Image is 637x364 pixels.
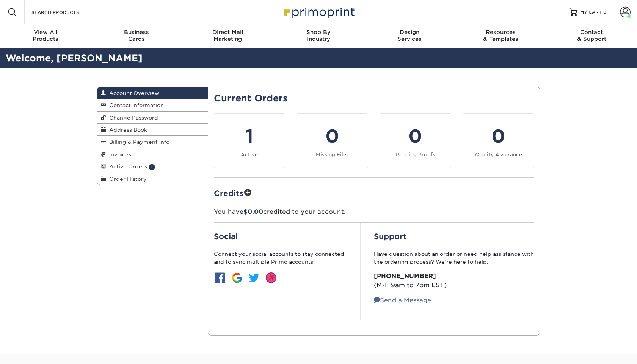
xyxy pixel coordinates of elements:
[580,9,602,16] span: MY CART
[97,136,208,148] a: Billing & Payment Info
[97,173,208,185] a: Order History
[106,115,158,121] span: Change Password
[214,93,535,104] h2: Current Orders
[273,24,364,48] a: Shop ByIndustry
[219,123,281,150] div: 1
[374,250,534,266] p: Have question about an order or need help assistance with the ordering process? We’re here to help:
[603,9,607,15] span: 0
[380,113,451,168] a: 0 Pending Proofs
[106,127,147,133] span: Address Book
[149,164,155,170] span: 1
[611,338,629,356] iframe: Intercom live chat
[546,29,637,36] span: Contact
[455,29,546,36] span: Resources
[546,29,637,42] div: & Support
[97,99,208,111] a: Contact Information
[396,152,435,157] small: Pending Proofs
[91,24,182,48] a: BusinessCards
[374,272,436,280] strong: [PHONE_NUMBER]
[97,160,208,173] a: Active Orders 1
[214,272,226,284] img: btn-facebook.jpg
[243,208,263,215] span: $0.00
[364,29,455,36] span: Design
[273,29,364,36] span: Shop By
[97,124,208,136] a: Address Book
[214,250,347,266] p: Connect your social accounts to stay connected and to sync multiple Primo accounts!
[273,29,364,42] div: Industry
[374,232,534,241] h2: Support
[2,341,64,361] iframe: Google Customer Reviews
[374,272,534,290] p: (M-F 9am to 7pm EST)
[97,87,208,99] a: Account Overview
[248,272,260,284] img: btn-twitter.jpg
[31,8,105,17] input: SEARCH PRODUCTS.....
[265,272,277,284] img: btn-dribbble.jpg
[384,123,446,150] div: 0
[316,152,349,157] small: Missing Files
[106,90,159,96] span: Account Overview
[182,24,273,48] a: Direct MailMarketing
[364,24,455,48] a: DesignServices
[91,29,182,42] div: Cards
[106,139,169,145] span: Billing & Payment Info
[97,112,208,124] a: Change Password
[241,152,258,157] small: Active
[97,148,208,160] a: Invoices
[281,4,356,20] img: Primoprint
[214,232,347,241] h2: Social
[455,24,546,48] a: Resources& Templates
[297,113,368,168] a: 0 Missing Files
[106,102,164,108] span: Contact Information
[455,29,546,42] div: & Templates
[301,123,363,150] div: 0
[374,297,431,304] a: Send a Message
[231,272,243,284] img: btn-google.jpg
[475,152,522,157] small: Quality Assurance
[546,24,637,48] a: Contact& Support
[91,29,182,36] span: Business
[182,29,273,36] span: Direct Mail
[214,207,535,216] p: You have credited to your account.
[182,29,273,42] div: Marketing
[468,123,529,150] div: 0
[106,176,147,182] span: Order History
[463,113,534,168] a: 0 Quality Assurance
[364,29,455,42] div: Services
[106,163,147,170] span: Active Orders
[106,151,131,157] span: Invoices
[214,113,286,168] a: 1 Active
[214,187,535,199] h2: Credits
